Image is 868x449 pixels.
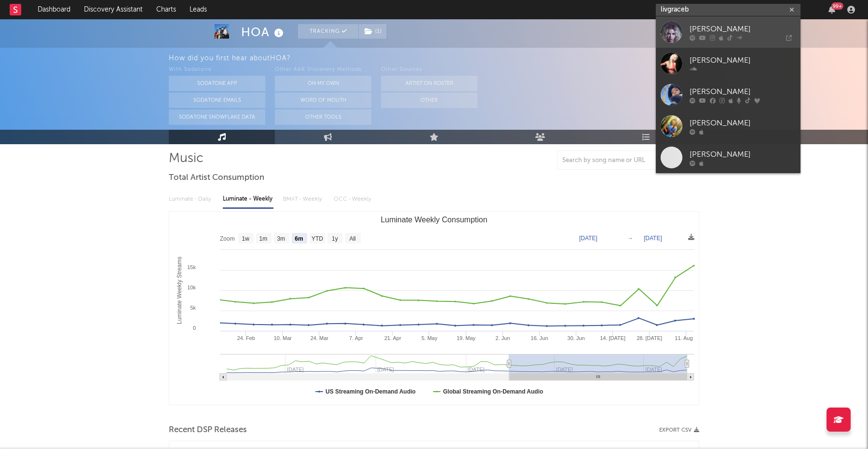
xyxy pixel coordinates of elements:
text: 0 [193,325,196,331]
text: 19. May [457,335,476,341]
div: [PERSON_NAME] [690,86,796,97]
text: 21. Apr [384,335,401,341]
text: 7. Apr [349,335,363,341]
text: Zoom [220,235,235,242]
div: [PERSON_NAME] [690,54,796,66]
a: [PERSON_NAME] [656,48,800,79]
text: 11. Aug [675,335,692,341]
button: Sodatone App [169,76,265,91]
a: [PERSON_NAME] [656,142,800,173]
button: Other [381,93,477,108]
text: → [627,235,633,242]
button: Sodatone Emails [169,93,265,108]
text: 16. Jun [531,335,548,341]
div: Luminate - Weekly [223,191,273,207]
div: Other A&R Discovery Methods [275,64,371,76]
div: [PERSON_NAME] [690,149,796,160]
input: Search for artists [656,4,800,16]
span: Recent DSP Releases [169,424,247,436]
text: 6m [295,235,303,242]
div: [PERSON_NAME] [690,117,796,129]
a: [PERSON_NAME] [656,16,800,48]
text: [DATE] [644,235,662,242]
input: Search by song name or URL [557,157,659,164]
button: Other Tools [275,109,371,125]
text: 10. Mar [274,335,292,341]
div: [PERSON_NAME] [690,23,796,35]
text: 1y [332,235,338,242]
div: Other Sources [381,64,477,76]
text: US Streaming On-Demand Audio [325,388,416,395]
span: ( 1 ) [358,24,387,39]
div: How did you first hear about HOA ? [169,53,868,64]
span: Total Artist Consumption [169,172,264,184]
text: 30. Jun [568,335,585,341]
button: Word Of Mouth [275,93,371,108]
text: 3m [277,235,285,242]
text: [DATE] [579,235,597,242]
text: 2. Jun [496,335,510,341]
text: 5k [190,305,196,311]
button: Artist on Roster [381,76,477,91]
text: 15k [187,264,196,270]
button: (1) [359,24,386,39]
a: [PERSON_NAME] [656,79,800,110]
text: 24. Mar [311,335,329,341]
button: On My Own [275,76,371,91]
div: 99 + [831,2,843,10]
text: 14. [DATE] [600,335,625,341]
text: All [349,235,355,242]
text: 24. Feb [237,335,255,341]
button: Sodatone Snowflake Data [169,109,265,125]
text: 10k [187,285,196,290]
div: With Sodatone [169,64,265,76]
text: 28. [DATE] [637,335,662,341]
text: YTD [312,235,323,242]
text: 1w [242,235,250,242]
text: Luminate Weekly Streams [176,257,183,324]
text: 5. May [421,335,438,341]
div: HOA [241,24,286,40]
button: Tracking [298,24,358,39]
text: Luminate Weekly Consumption [380,216,487,224]
button: 99+ [828,6,835,14]
text: Global Streaming On-Demand Audio [443,388,543,395]
text: 1m [259,235,268,242]
button: Export CSV [659,427,699,433]
svg: Luminate Weekly Consumption [169,212,699,405]
a: [PERSON_NAME] [656,110,800,142]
